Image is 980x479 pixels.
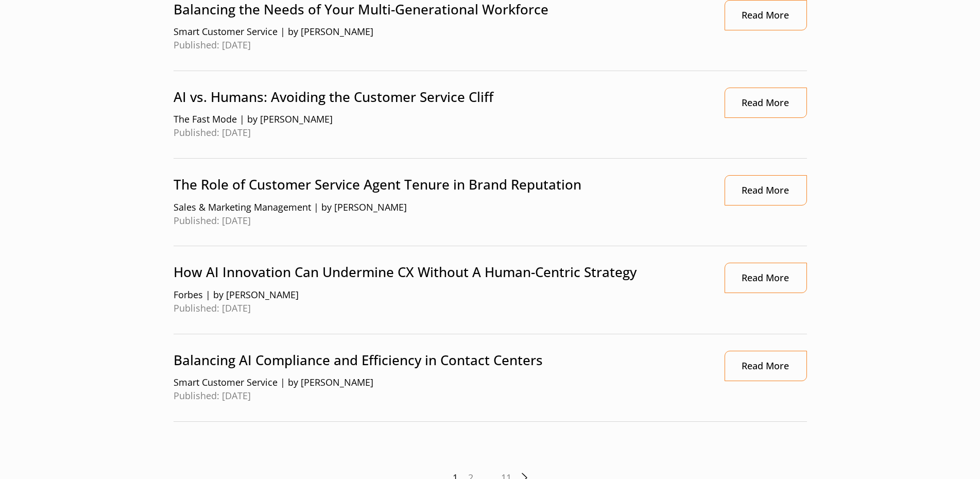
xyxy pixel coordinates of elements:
span: Published: [DATE] [174,389,703,403]
a: Link opens in a new window [725,88,807,118]
a: Link opens in a new window [725,351,807,381]
p: Balancing AI Compliance and Efficiency in Contact Centers [174,351,703,370]
a: Link opens in a new window [725,263,807,293]
p: AI vs. Humans: Avoiding the Customer Service Cliff [174,88,703,107]
p: How AI Innovation Can Undermine CX Without A Human-Centric Strategy [174,263,703,282]
span: Published: [DATE] [174,39,703,52]
span: Forbes | by [PERSON_NAME] [174,288,703,302]
span: Sales & Marketing Management | by [PERSON_NAME] [174,201,703,214]
span: Published: [DATE] [174,214,703,228]
span: Smart Customer Service | by [PERSON_NAME] [174,25,703,39]
span: Smart Customer Service | by [PERSON_NAME] [174,376,703,389]
p: The Role of Customer Service Agent Tenure in Brand Reputation [174,175,703,194]
span: Published: [DATE] [174,126,703,140]
a: Link opens in a new window [725,175,807,206]
span: The Fast Mode | by [PERSON_NAME] [174,113,703,126]
span: Published: [DATE] [174,302,703,315]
